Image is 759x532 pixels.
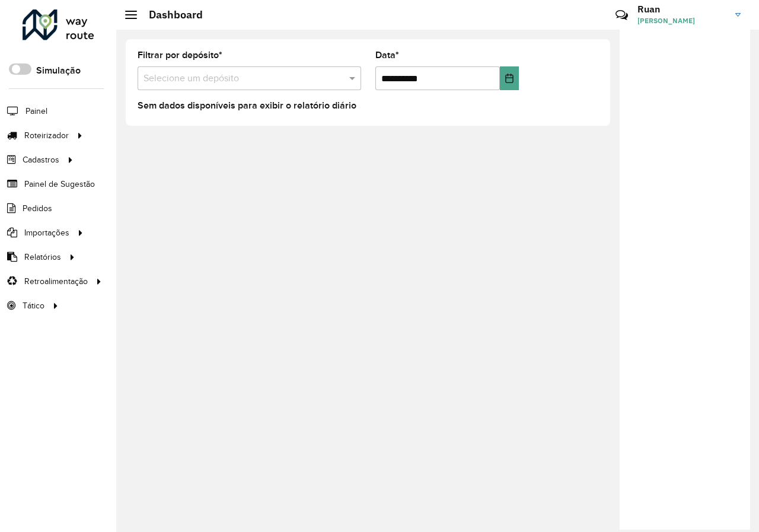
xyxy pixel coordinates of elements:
span: Retroalimentação [24,275,88,288]
button: Choose Date [500,66,519,90]
h2: Dashboard [137,8,203,21]
span: Importações [24,227,69,239]
label: Simulação [36,63,81,78]
label: Sem dados disponíveis para exibir o relatório diário [138,98,356,113]
span: Tático [23,300,44,312]
span: Painel de Sugestão [24,178,95,190]
span: Pedidos [23,202,52,215]
label: Data [375,48,399,62]
span: Relatórios [24,251,61,263]
span: Roteirizador [24,129,69,142]
h3: Ruan [637,4,726,15]
span: [PERSON_NAME] [637,15,726,26]
a: Contato Rápido [609,2,634,28]
span: Cadastros [23,154,59,166]
span: Painel [25,105,47,117]
label: Filtrar por depósito [138,48,222,62]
